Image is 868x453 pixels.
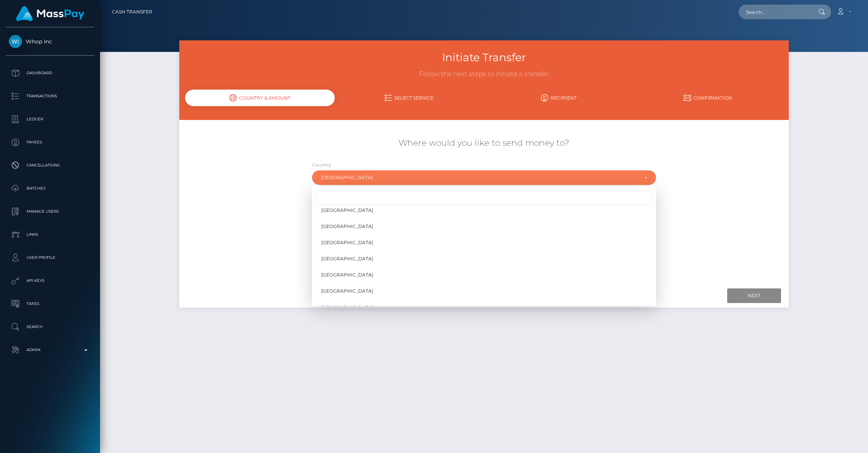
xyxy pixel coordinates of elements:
[9,321,91,333] p: Search
[484,91,633,105] a: Recipient
[6,63,94,83] a: Dashboard
[6,340,94,360] a: Admin
[16,6,84,21] img: MassPay Logo
[315,191,653,205] input: Search
[321,223,373,230] span: [GEOGRAPHIC_DATA]
[6,202,94,221] a: Manage Users
[9,160,91,171] p: Cancellations
[6,133,94,152] a: Payees
[6,156,94,175] a: Cancellations
[9,90,91,102] p: Transactions
[633,91,783,105] a: Confirmation
[312,162,331,168] label: Country
[6,87,94,106] a: Transactions
[6,225,94,244] a: Links
[9,275,91,286] p: API Keys
[9,67,91,79] p: Dashboard
[9,137,91,148] p: Payees
[321,304,373,311] span: [GEOGRAPHIC_DATA]
[321,239,373,246] span: [GEOGRAPHIC_DATA]
[9,344,91,356] p: Admin
[185,137,783,149] h5: Where would you like to send money to?
[9,206,91,217] p: Manage Users
[321,207,373,214] span: [GEOGRAPHIC_DATA]
[321,288,373,295] span: [GEOGRAPHIC_DATA]
[6,317,94,336] a: Search
[727,288,781,303] input: Next
[6,179,94,198] a: Batches
[9,113,91,125] p: Ledger
[9,35,22,48] img: Whop Inc
[112,4,152,20] a: Cash Transfer
[9,229,91,240] p: Links
[6,38,94,45] span: Whop Inc
[185,50,783,65] h3: Initiate Transfer
[9,252,91,263] p: User Profile
[6,110,94,129] a: Ledger
[9,298,91,310] p: Taxes
[6,294,94,313] a: Taxes
[185,70,783,79] h3: Follow the next steps to initiate a transfer
[185,90,334,106] div: Country & Amount
[739,5,811,19] input: Search...
[312,170,656,185] button: United States
[335,91,484,105] a: Select Service
[321,271,373,278] span: [GEOGRAPHIC_DATA]
[6,271,94,290] a: API Keys
[6,248,94,267] a: User Profile
[321,175,638,181] div: [GEOGRAPHIC_DATA]
[321,255,373,262] span: [GEOGRAPHIC_DATA]
[9,183,91,194] p: Batches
